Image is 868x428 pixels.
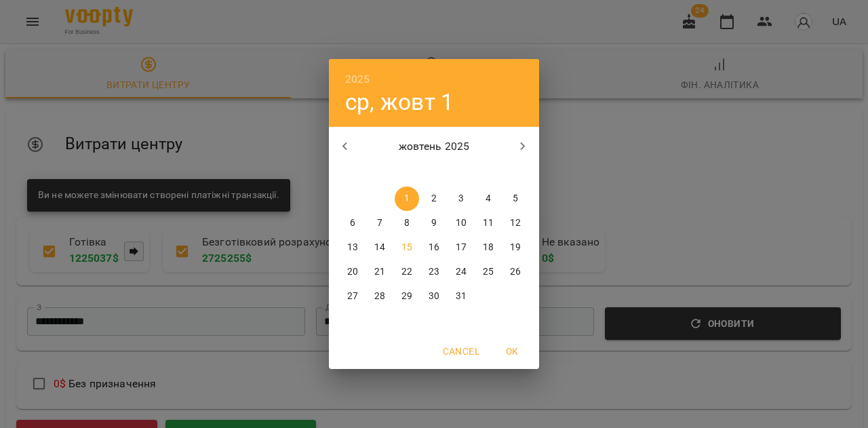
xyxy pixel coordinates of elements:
button: 1 [395,187,419,211]
p: 19 [510,241,521,254]
button: 19 [503,235,528,260]
span: OK [496,343,528,359]
button: 21 [368,260,392,284]
button: 15 [395,235,419,260]
p: 1 [404,192,410,206]
button: 10 [449,211,473,235]
p: 17 [456,241,467,254]
p: 12 [510,216,521,230]
button: ср, жовт 1 [345,88,454,116]
button: 25 [476,260,500,284]
p: 28 [374,290,385,303]
span: вт [368,166,392,180]
button: Cancel [437,339,485,364]
button: 2 [422,187,446,211]
p: 24 [456,265,467,279]
p: 15 [401,241,412,254]
button: 20 [340,260,365,284]
button: 26 [503,260,528,284]
button: 9 [422,211,446,235]
p: 16 [429,241,439,254]
span: пт [449,166,473,180]
button: 2025 [345,70,370,89]
p: 8 [404,216,410,230]
button: 28 [368,284,392,309]
p: 30 [429,290,439,303]
button: 17 [449,235,473,260]
button: 3 [449,187,473,211]
p: 3 [458,192,464,206]
p: 21 [374,265,385,279]
button: 16 [422,235,446,260]
p: 7 [377,216,382,230]
button: 8 [395,211,419,235]
button: 29 [395,284,419,309]
button: 6 [340,211,365,235]
span: сб [476,166,500,180]
p: 29 [401,290,412,303]
button: 24 [449,260,473,284]
span: ср [395,166,419,180]
button: 14 [368,235,392,260]
p: 11 [483,216,494,230]
button: 12 [503,211,528,235]
button: 5 [503,187,528,211]
p: 9 [431,216,437,230]
p: 18 [483,241,494,254]
p: 10 [456,216,467,230]
button: 27 [340,284,365,309]
button: 23 [422,260,446,284]
span: нд [503,166,528,180]
p: 31 [456,290,467,303]
button: 13 [340,235,365,260]
p: 23 [429,265,439,279]
p: 20 [347,265,358,279]
p: жовтень 2025 [361,138,507,155]
button: 30 [422,284,446,309]
button: OK [490,339,534,364]
p: 22 [401,265,412,279]
button: 4 [476,187,500,211]
span: чт [422,166,446,180]
span: пн [340,166,365,180]
p: 25 [483,265,494,279]
span: Cancel [443,343,479,359]
p: 26 [510,265,521,279]
p: 2 [431,192,437,206]
p: 14 [374,241,385,254]
p: 27 [347,290,358,303]
button: 18 [476,235,500,260]
p: 6 [350,216,355,230]
p: 13 [347,241,358,254]
p: 4 [486,192,491,206]
button: 11 [476,211,500,235]
button: 7 [368,211,392,235]
button: 31 [449,284,473,309]
p: 5 [513,192,518,206]
button: 22 [395,260,419,284]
